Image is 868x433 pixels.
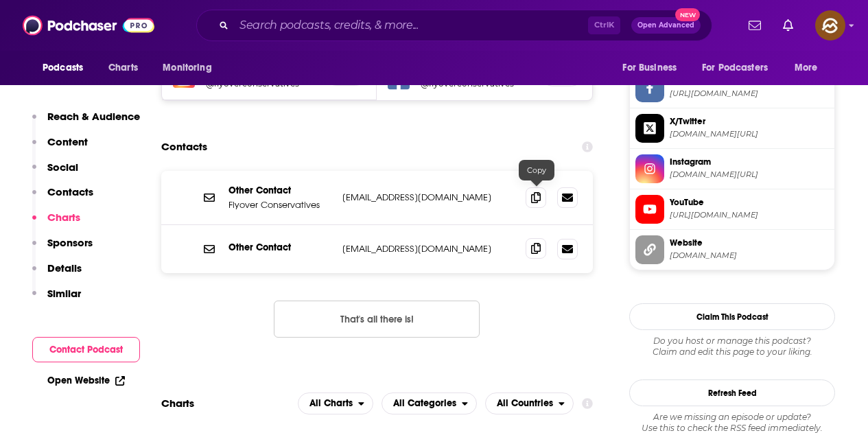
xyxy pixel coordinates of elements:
[234,14,588,36] input: Search podcasts, credits, & more...
[153,55,229,81] button: open menu
[47,110,140,123] p: Reach & Audience
[342,243,515,255] p: [EMAIL_ADDRESS][DOMAIN_NAME]
[32,211,80,236] button: Charts
[815,10,845,40] button: Show profile menu
[298,393,373,414] button: open menu
[32,236,93,261] button: Sponsors
[629,303,835,330] button: Claim This Podcast
[795,58,818,78] span: More
[485,393,574,414] h2: Countries
[613,55,694,81] button: open menu
[670,237,829,249] span: Website
[670,129,829,139] span: twitter.com/davidmwhited
[228,242,331,253] p: Other Contact
[196,10,712,41] div: Search podcasts, credits, & more...
[382,393,477,414] h2: Categories
[393,399,456,408] span: All Categories
[32,161,78,186] button: Social
[298,393,373,414] h2: Platforms
[23,12,154,38] img: Podchaser - Follow, Share and Rate Podcasts
[670,89,829,99] span: https://www.facebook.com/flyoverconservatives
[47,161,78,174] p: Social
[519,160,554,180] div: Copy
[32,110,140,135] button: Reach & Audience
[629,336,835,347] span: Do you host or manage this podcast?
[32,287,81,312] button: Similar
[670,196,829,209] span: YouTube
[108,58,138,78] span: Charts
[228,199,331,211] p: Flyover Conservatives
[161,134,207,160] h2: Contacts
[675,8,700,21] span: New
[47,261,82,274] p: Details
[629,379,835,406] button: Refresh Feed
[670,169,829,180] span: instagram.com/flyoverconservatives
[32,185,93,211] button: Contacts
[161,397,194,410] h2: Charts
[228,185,331,196] p: Other Contact
[163,58,211,78] span: Monitoring
[47,135,88,148] p: Content
[702,58,768,78] span: For Podcasters
[635,195,829,224] a: YouTube[URL][DOMAIN_NAME]
[274,301,480,338] button: Nothing here.
[342,191,515,203] p: [EMAIL_ADDRESS][DOMAIN_NAME]
[47,185,93,198] p: Contacts
[785,55,835,81] button: open menu
[32,261,82,287] button: Details
[670,156,829,168] span: Instagram
[815,10,845,40] span: Logged in as hey85204
[622,58,677,78] span: For Business
[47,236,93,249] p: Sponsors
[43,58,83,78] span: Podcasts
[588,16,620,34] span: Ctrl K
[815,10,845,40] img: User Profile
[670,250,829,261] span: flyoverconservatives.com
[497,399,553,408] span: All Countries
[32,135,88,161] button: Content
[99,55,146,81] a: Charts
[743,14,766,37] a: Show notifications dropdown
[777,14,799,37] a: Show notifications dropdown
[670,210,829,220] span: https://www.youtube.com/@FlyoverConservatives1
[47,211,80,224] p: Charts
[637,22,694,29] span: Open Advanced
[635,73,829,102] a: Facebook[URL][DOMAIN_NAME]
[382,393,477,414] button: open menu
[33,55,101,81] button: open menu
[47,287,81,300] p: Similar
[693,55,788,81] button: open menu
[309,399,353,408] span: All Charts
[670,115,829,128] span: X/Twitter
[485,393,574,414] button: open menu
[47,375,125,386] a: Open Website
[635,154,829,183] a: Instagram[DOMAIN_NAME][URL]
[631,17,701,34] button: Open AdvancedNew
[32,337,140,362] button: Contact Podcast
[635,114,829,143] a: X/Twitter[DOMAIN_NAME][URL]
[629,336,835,358] div: Claim and edit this page to your liking.
[635,235,829,264] a: Website[DOMAIN_NAME]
